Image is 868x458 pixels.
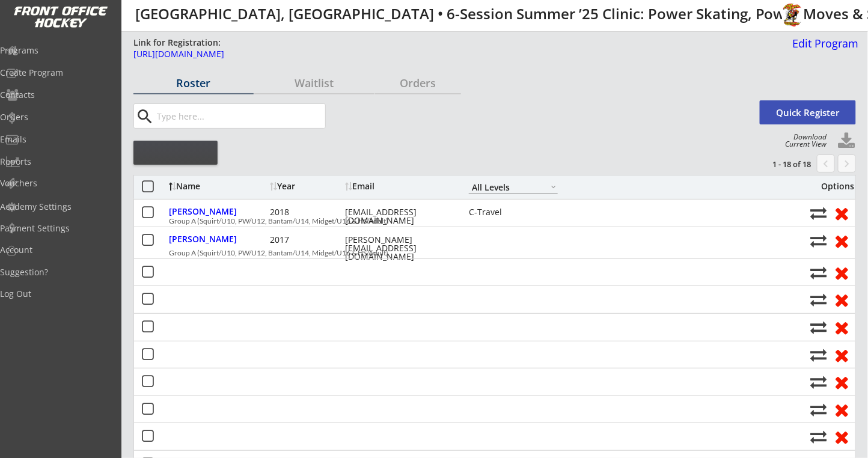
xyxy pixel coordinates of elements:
input: Type here... [154,104,325,128]
button: Remove from roster (no refund) [831,427,853,446]
div: Roster [133,78,254,88]
button: keyboard_arrow_right [838,154,856,173]
button: Remove from roster (no refund) [831,373,853,391]
button: Move player [811,402,827,418]
button: Move player [811,374,827,390]
div: [URL][DOMAIN_NAME] [133,50,739,58]
div: C-Travel [469,208,558,216]
button: Remove from roster (no refund) [831,346,853,364]
button: Click to download full roster. Your browser settings may try to block it, check your security set... [838,132,856,150]
button: Remove from roster (no refund) [831,318,853,337]
div: Name [169,182,267,191]
a: Edit Program [788,38,859,59]
div: Download Current View [780,133,827,148]
button: Move player [811,429,827,445]
button: Remove from roster (no refund) [831,204,853,222]
div: Waitlist [254,78,374,88]
div: Orders [375,78,461,88]
button: Move player [811,347,827,363]
div: 2017 [270,236,342,244]
button: Remove from roster (no refund) [831,263,853,282]
button: Move player [811,319,827,335]
div: Options [812,182,855,191]
div: Group A (Squirt/U10, PW/U12, Bantam/U14, Midget/U16 & HS/Adult) [169,218,804,225]
div: [EMAIL_ADDRESS][DOMAIN_NAME] [345,208,453,225]
button: Move player [811,205,827,221]
button: Remove from roster (no refund) [831,290,853,309]
div: Group A (Squirt/U10, PW/U12, Bantam/U14, Midget/U16 & HS/Adult) [169,249,804,257]
button: Quick Register [760,100,856,124]
div: [PERSON_NAME][EMAIL_ADDRESS][DOMAIN_NAME] [345,236,453,261]
div: [PERSON_NAME] [169,235,267,243]
div: [PERSON_NAME] [169,207,267,216]
button: Move player [811,292,827,308]
a: [URL][DOMAIN_NAME] [133,50,739,65]
button: Remove from roster (no refund) [831,231,853,250]
div: 1 - 18 of 18 [749,159,811,169]
div: Link for Registration: [133,37,222,49]
button: Remove from roster (no refund) [831,400,853,419]
div: 2018 [270,208,342,216]
div: Email [345,182,453,191]
div: Edit Program [788,38,859,49]
button: chevron_left [817,154,835,173]
div: Year [270,182,342,191]
button: search [135,107,155,126]
button: Move player [811,264,827,281]
button: Move player [811,233,827,249]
